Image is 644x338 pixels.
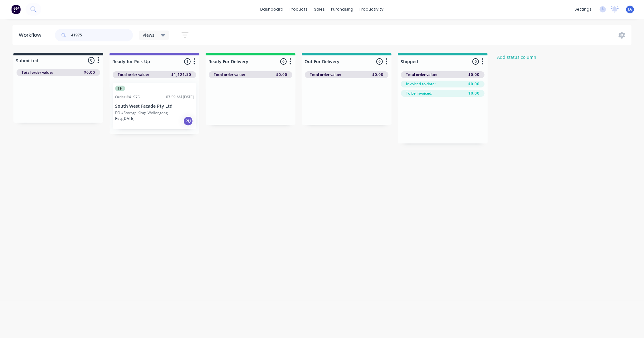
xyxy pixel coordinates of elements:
[468,81,480,87] span: $0.00
[115,116,134,121] p: Req. [DATE]
[115,104,194,109] p: South West Facade Pty Ltd
[115,110,168,116] p: PO #Storage Kings Wollongong
[468,72,480,77] span: $0.00
[628,7,632,12] span: IA
[311,5,328,14] div: sales
[328,5,357,14] div: purchasing
[19,31,44,39] div: Workflow
[406,91,432,96] span: To be invoiced:
[276,72,287,77] span: $0.00
[115,86,125,91] div: TH
[113,83,196,129] div: THOrder #4197507:59 AM [DATE]South West Facade Pty LtdPO #Storage Kings WollongongReq.[DATE]PU
[214,72,245,77] span: Total order value:
[166,94,194,100] div: 07:59 AM [DATE]
[406,72,437,77] span: Total order value:
[143,32,155,38] span: Views
[118,72,149,77] span: Total order value:
[71,29,133,41] input: Search for orders...
[287,5,311,14] div: products
[257,5,287,14] a: dashboard
[372,72,383,77] span: $0.00
[406,81,436,87] span: Invoiced to date:
[115,94,140,100] div: Order #41975
[11,5,21,14] img: Factory
[357,5,387,14] div: productivity
[571,5,595,14] div: settings
[494,53,540,61] button: Add status column
[84,70,95,75] span: $0.00
[310,72,341,77] span: Total order value:
[183,116,193,126] div: PU
[468,91,480,96] span: $0.00
[171,72,191,77] span: $1,121.50
[22,70,53,75] span: Total order value:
